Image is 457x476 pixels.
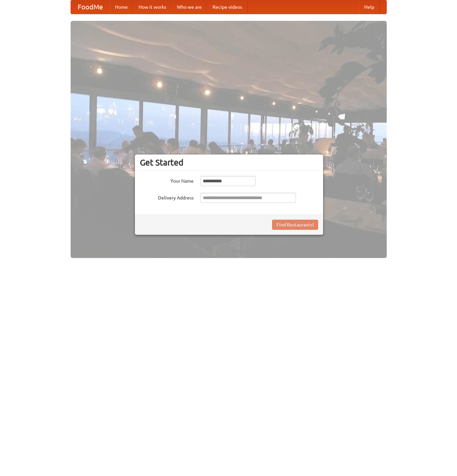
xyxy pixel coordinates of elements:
[140,176,194,184] label: Your Name
[140,157,318,168] h3: Get Started
[133,0,172,14] a: How it works
[272,220,318,230] button: Find Restaurants!
[359,0,380,14] a: Help
[110,0,133,14] a: Home
[71,0,110,14] a: FoodMe
[172,0,207,14] a: Who we are
[207,0,247,14] a: Recipe videos
[140,193,194,201] label: Delivery Address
